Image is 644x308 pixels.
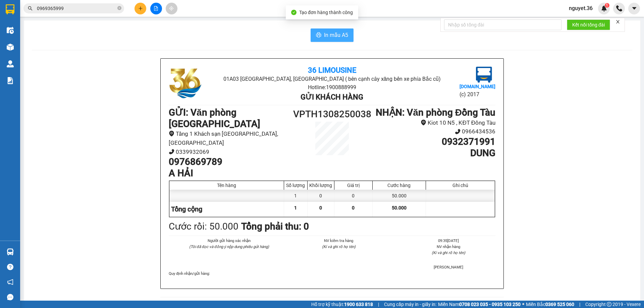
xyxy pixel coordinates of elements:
[402,238,495,244] li: 09:35[DATE]
[169,149,174,155] span: phone
[605,3,609,8] sup: 1
[616,5,622,11] img: phone-icon
[373,190,426,202] div: 50.000
[223,83,441,91] li: Hotline: 1900888999
[166,3,177,14] button: aim
[311,301,373,308] span: Hỗ trợ kỹ thuật:
[154,6,158,11] span: file-add
[579,301,580,308] span: |
[421,120,426,125] span: environment
[150,3,162,14] button: file-add
[322,244,356,249] i: (Kí và ghi rõ họ tên)
[169,156,291,168] h1: 0976869789
[7,44,14,51] img: warehouse-icon
[37,5,116,12] input: Tìm tên, số ĐT hoặc mã đơn
[8,8,42,42] img: logo.jpg
[7,60,14,67] img: warehouse-icon
[301,93,363,101] b: Gửi khách hàng
[373,127,495,136] li: 0966434536
[135,3,146,14] button: plus
[567,19,610,30] button: Kết nối tổng đài
[334,190,373,202] div: 0
[291,10,297,15] span: check-circle
[631,5,637,11] span: caret-down
[169,67,202,100] img: logo.jpg
[292,238,385,244] li: NV kiểm tra hàng
[37,16,152,42] li: 01A03 [GEOGRAPHIC_DATA], [GEOGRAPHIC_DATA] ( bên cạnh cây xăng bến xe phía Bắc cũ)
[392,205,407,210] span: 50.000
[606,3,608,8] span: 1
[70,8,119,16] b: 36 Limousine
[7,27,14,34] img: warehouse-icon
[522,303,524,306] span: ⚪️
[432,250,465,255] i: (Kí và ghi rõ họ tên)
[308,66,356,74] b: 36 Limousine
[309,183,332,188] div: Khối lượng
[324,31,348,39] span: In mẫu A5
[294,205,297,210] span: 1
[628,3,640,14] button: caret-down
[460,90,495,99] li: (c) 2017
[169,270,495,276] div: Quy định nhận/gửi hàng :
[308,190,334,202] div: 0
[169,131,174,136] span: environment
[572,21,605,28] span: Kết nối tổng đài
[402,264,495,270] li: [PERSON_NAME]
[373,118,495,127] li: Kiot 10 N5 , KĐT Đồng Tàu
[189,244,269,249] i: (Tôi đã đọc và đồng ý nộp dung phiếu gửi hàng)
[438,301,521,308] span: Miền Nam
[336,183,371,188] div: Giá trị
[476,67,492,83] img: logo.jpg
[402,244,495,250] li: NV nhận hàng
[6,4,14,14] img: logo-vxr
[459,302,521,307] strong: 0708 023 035 - 0935 103 250
[373,136,495,147] h1: 0932371991
[311,28,354,42] button: printerIn mẫu A5
[545,302,574,307] strong: 0369 525 060
[378,301,379,308] span: |
[299,10,353,15] span: Tạo đơn hàng thành công
[169,168,291,179] h1: A HẢI
[376,107,495,118] b: NHẬN : Văn phòng Đồng Tàu
[316,32,321,39] span: printer
[344,302,373,307] strong: 1900 633 818
[169,6,174,11] span: aim
[7,77,14,84] img: solution-icon
[138,6,143,11] span: plus
[384,301,436,308] span: Cung cấp máy in - giấy in:
[286,183,306,188] div: Số lượng
[373,147,495,159] h1: DUNG
[241,221,309,232] b: Tổng phải thu: 0
[117,5,121,12] span: close-circle
[352,205,355,210] span: 0
[319,205,322,210] span: 0
[171,205,202,213] span: Tổng cộng
[563,4,598,12] span: nguyet.36
[7,264,13,270] span: question-circle
[169,129,291,147] li: Tầng 1 Khách sạn [GEOGRAPHIC_DATA], [GEOGRAPHIC_DATA]
[223,75,441,83] li: 01A03 [GEOGRAPHIC_DATA], [GEOGRAPHIC_DATA] ( bên cạnh cây xăng bến xe phía Bắc cũ)
[7,279,13,285] span: notification
[117,6,121,10] span: close-circle
[7,294,13,300] span: message
[28,6,33,11] span: search
[374,183,424,188] div: Cước hàng
[169,219,238,234] div: Cước rồi : 50.000
[601,5,607,11] img: icon-new-feature
[169,107,260,129] b: GỬI : Văn phòng [GEOGRAPHIC_DATA]
[37,42,152,50] li: Hotline: 1900888999
[284,190,308,202] div: 1
[615,19,620,24] span: close
[169,147,291,157] li: 0339932069
[526,301,574,308] span: Miền Bắc
[444,19,561,30] input: Nhập số tổng đài
[455,129,461,134] span: phone
[291,107,373,122] h1: VPTH1308250038
[7,248,14,255] img: warehouse-icon
[460,84,495,89] b: [DOMAIN_NAME]
[171,183,282,188] div: Tên hàng
[607,302,611,307] span: copyright
[428,183,493,188] div: Ghi chú
[182,238,276,244] li: Người gửi hàng xác nhận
